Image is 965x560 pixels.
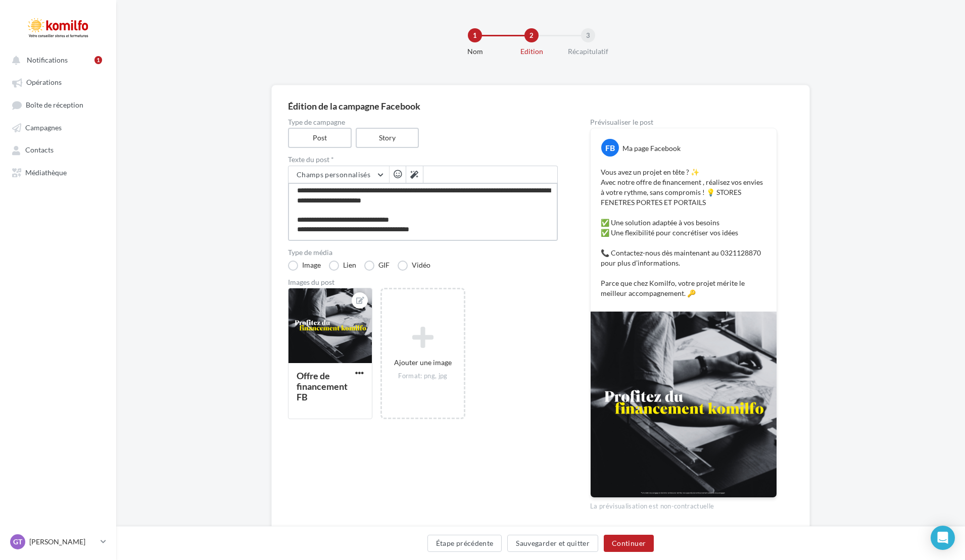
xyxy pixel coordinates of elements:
[8,532,108,551] a: Gt [PERSON_NAME]
[288,249,558,256] label: Type de média
[25,123,62,132] span: Campagnes
[29,537,96,547] p: [PERSON_NAME]
[288,101,793,111] div: Édition de la campagne Facebook
[13,537,22,547] span: Gt
[6,163,110,181] a: Médiathèque
[6,140,110,159] a: Contacts
[26,100,83,109] span: Boîte de réception
[443,46,507,57] div: Nom
[329,261,356,271] label: Lien
[25,168,67,177] span: Médiathèque
[6,50,106,69] button: Notifications 1
[499,46,564,57] div: Edition
[288,119,558,126] label: Type de campagne
[297,170,370,179] span: Champs personnalisés
[931,526,955,550] div: Open Intercom Messenger
[427,535,502,552] button: Étape précédente
[556,46,620,57] div: Récapitulatif
[601,139,619,157] div: FB
[94,56,102,64] div: 1
[288,279,558,286] div: Images du post
[26,78,62,87] span: Opérations
[524,28,539,42] div: 2
[25,146,54,155] span: Contacts
[6,118,110,136] a: Campagnes
[288,128,352,148] label: Post
[601,167,766,298] p: Vous avez un projet en tête ? ✨ Avec notre offre de financement , réalisez vos envies à votre ryt...
[356,128,419,148] label: Story
[507,535,598,552] button: Sauvegarder et quitter
[364,261,390,271] label: GIF
[27,56,68,64] span: Notifications
[622,143,681,154] div: Ma page Facebook
[398,261,430,271] label: Vidéo
[581,28,595,42] div: 3
[297,370,348,402] div: Offre de financement FB
[6,73,110,91] a: Opérations
[288,156,558,163] label: Texte du post *
[288,261,321,271] label: Image
[468,28,482,42] div: 1
[590,498,777,511] div: La prévisualisation est non-contractuelle
[604,535,654,552] button: Continuer
[590,119,777,126] div: Prévisualiser le post
[6,95,110,114] a: Boîte de réception
[288,166,389,183] button: Champs personnalisés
